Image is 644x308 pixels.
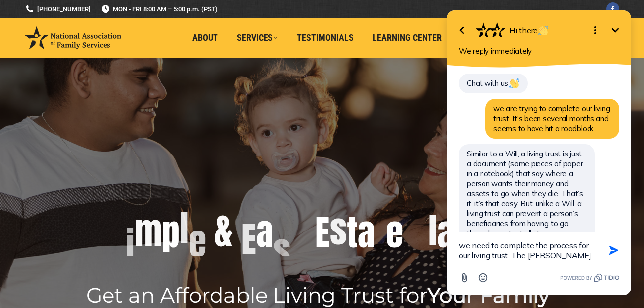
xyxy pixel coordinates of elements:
[21,268,40,287] button: Attach file button
[180,208,189,248] div: l
[126,226,135,266] div: i
[105,26,114,36] img: 👋
[25,232,161,268] textarea: New message
[75,25,115,35] span: Hi there
[162,213,180,252] div: p
[330,210,347,249] div: s
[192,32,218,43] span: About
[290,28,361,47] a: Testimonials
[25,4,91,14] a: [PHONE_NUMBER]
[135,211,162,251] div: m
[152,20,171,40] button: Open options
[101,4,218,14] span: MON - FRI 8:00 AM – 5:00 p.m. (PST)
[86,286,550,304] rs-layer: Get an Affordable Living Trust for
[237,32,278,43] span: Services
[185,28,225,47] a: About
[373,32,442,43] span: Learning Center
[429,211,437,250] div: l
[241,220,256,259] div: E
[366,28,449,47] a: Learning Center
[171,20,191,40] button: Minimize
[126,272,185,284] a: Powered by Tidio.
[33,149,153,268] span: Similar to a Will, a living trust is just a document (some pieces of paper in a notebook) that sa...
[347,213,358,252] div: t
[189,222,206,262] div: e
[59,104,176,133] span: we are trying to complete our living trust. It's been several months and seems to have hit a road...
[358,213,375,252] div: a
[25,26,121,49] img: National Association of Family Services
[297,32,354,43] span: Testimonials
[273,231,290,270] div: s
[75,78,85,88] img: 👋
[25,46,98,56] span: We reply immediately
[33,78,86,88] span: Chat with us
[40,268,58,287] button: Open Emoji picker
[215,212,233,251] div: &
[256,212,273,252] div: a
[428,282,550,308] b: Your Family
[315,213,330,252] div: E
[386,213,403,252] div: e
